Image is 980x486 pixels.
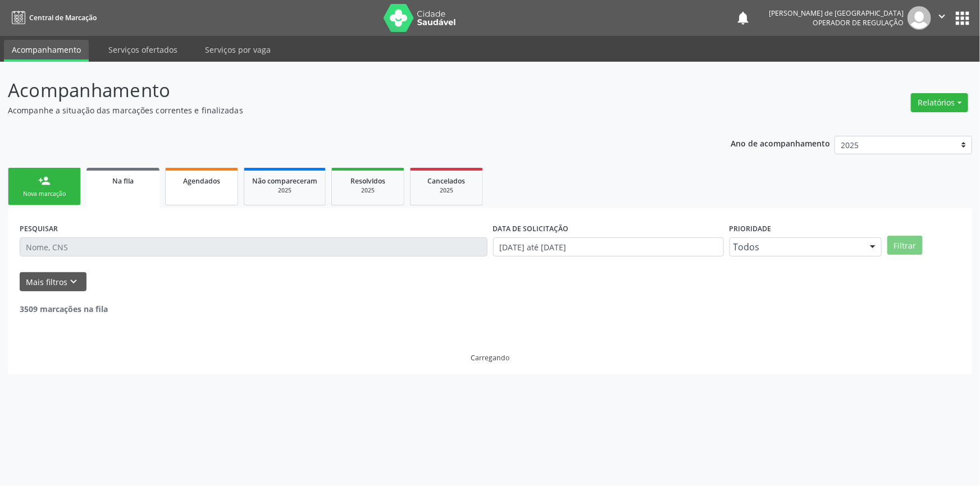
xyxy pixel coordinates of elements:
[252,186,317,195] div: 2025
[252,176,317,186] span: Não compareceram
[38,175,51,187] div: person_add
[418,186,475,195] div: 2025
[769,8,904,18] div: [PERSON_NAME] de [GEOGRAPHIC_DATA]
[16,190,72,198] div: Nova marcação
[911,93,968,112] button: Relatórios
[29,13,97,22] span: Central de Marcação
[730,220,772,237] label: Prioridade
[931,6,952,30] button: 
[8,8,97,27] a: Central de Marcação
[68,276,80,288] i: keyboard_arrow_down
[8,104,683,116] p: Acompanhe a situação das marcações correntes e finalizadas
[471,353,509,363] div: Carregando
[20,304,108,314] strong: 3509 marcações na fila
[20,272,86,292] button: Mais filtroskeyboard_arrow_down
[952,8,972,28] button: apps
[733,241,859,253] span: Todos
[887,236,923,255] button: Filtrar
[20,220,58,237] label: PESQUISAR
[112,176,134,186] span: Na fila
[908,6,931,30] img: img
[936,10,948,22] i: 
[493,237,724,256] input: Selecione um intervalo
[8,76,683,104] p: Acompanhamento
[340,186,396,195] div: 2025
[101,40,185,59] a: Serviços ofertados
[428,176,466,186] span: Cancelados
[813,18,904,27] span: Operador de regulação
[197,40,279,59] a: Serviços por vaga
[20,237,487,256] input: Nome, CNS
[735,10,751,26] button: notifications
[350,176,385,186] span: Resolvidos
[4,40,89,62] a: Acompanhamento
[731,136,831,150] p: Ano de acompanhamento
[183,176,220,186] span: Agendados
[493,220,569,237] label: DATA DE SOLICITAÇÃO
